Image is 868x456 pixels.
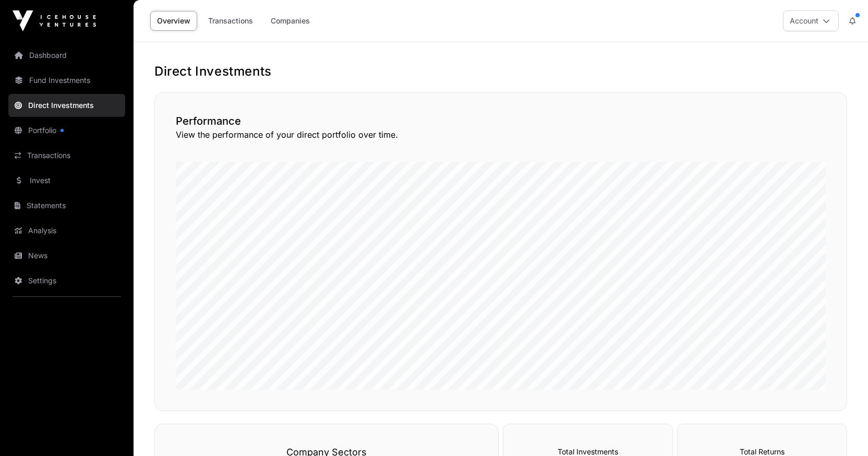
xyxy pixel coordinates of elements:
a: Settings [8,269,125,292]
a: News [8,244,125,267]
a: Analysis [8,219,125,242]
a: Companies [264,11,317,31]
a: Invest [8,169,125,192]
a: Transactions [201,11,260,31]
button: Account [783,10,839,31]
a: Statements [8,194,125,217]
a: Fund Investments [8,69,125,92]
span: Total Returns [740,447,785,456]
a: Dashboard [8,44,125,67]
h2: Performance [176,114,826,128]
span: Total Investments [558,447,618,456]
a: Direct Investments [8,94,125,117]
iframe: Chat Widget [816,406,868,456]
a: Overview [150,11,197,31]
h1: Direct Investments [154,63,847,80]
p: View the performance of your direct portfolio over time. [176,128,826,141]
a: Transactions [8,144,125,167]
a: Portfolio [8,119,125,142]
img: Icehouse Ventures Logo [13,10,96,31]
